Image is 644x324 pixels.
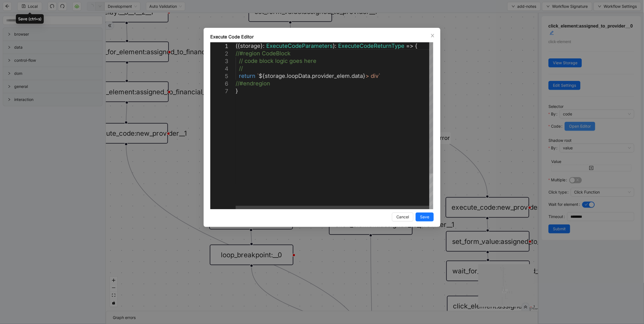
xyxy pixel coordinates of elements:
span: } [363,73,365,79]
div: 3 [210,58,228,65]
span: } [236,88,238,94]
span: loopData [287,73,310,79]
span: . [350,73,352,79]
div: 5 [210,73,228,80]
span: ExecuteCodeReturnType [338,43,404,49]
span: return [239,73,255,79]
div: Execute Code Editor [210,33,434,40]
span: > div` [365,73,380,79]
span: ({ [236,43,240,49]
span: Save [420,214,429,220]
span: . [310,73,312,79]
span: //#endregion [236,80,270,87]
span: { [415,43,418,49]
span: data [352,73,363,79]
div: 7 [210,88,228,95]
span: ): [333,43,336,49]
button: Save [416,212,434,221]
span: }: [260,43,265,49]
span: => [406,43,413,49]
span: //#region CodeBlock [236,50,291,57]
span: ExecuteCodeParameters [266,43,333,49]
span: storage [240,43,260,49]
div: 1 [210,43,228,50]
span: // code block logic goes here [239,58,316,64]
span: ${ [259,73,265,79]
button: Cancel [392,212,413,221]
div: Save (ctrl+s) [16,14,44,24]
span: provider_elem [312,73,350,79]
div: 6 [210,80,228,88]
span: Cancel [396,214,409,220]
span: // [239,65,243,72]
span: . [285,73,287,79]
button: Close [430,33,436,39]
div: 2 [210,50,228,58]
span: close [430,33,435,38]
span: storage [265,73,285,79]
div: 4 [210,65,228,73]
span: ` [257,73,259,79]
